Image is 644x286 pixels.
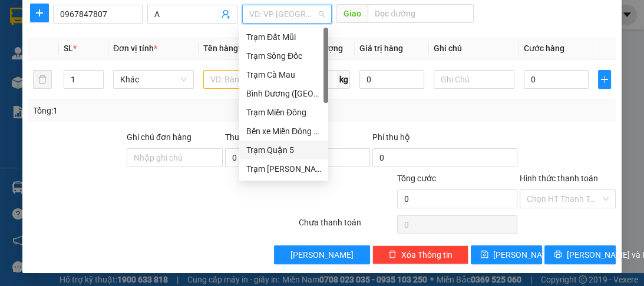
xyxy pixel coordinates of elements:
div: Bình Dương (BX Bàu Bàng) [239,84,328,103]
input: Dọc đường [368,4,474,23]
input: Ghi Chú [434,70,514,89]
th: Ghi chú [429,37,519,60]
div: Trạm Quận 5 [239,141,328,159]
div: Trạm [PERSON_NAME] [246,162,321,175]
div: Tổng: 1 [33,104,250,117]
span: SL [64,44,73,53]
span: Xóa Thông tin [401,248,453,261]
label: Ghi chú đơn hàng [127,132,191,142]
button: plus [598,70,611,89]
button: deleteXóa Thông tin [372,245,468,264]
div: Trạm Cà Mau [239,65,328,84]
div: Trạm Miền Đông [246,106,321,119]
div: Trạm Sông Đốc [246,49,321,62]
span: [PERSON_NAME] [493,248,556,261]
div: Trạm Cà Mau [246,68,321,81]
input: Ghi chú đơn hàng [127,148,223,167]
span: save [480,250,488,260]
span: [PERSON_NAME] [290,248,354,261]
span: Giao [336,4,368,23]
span: Giá trị hàng [359,44,403,53]
div: Bình Dương ([GEOGRAPHIC_DATA]) [246,87,321,100]
div: Trạm Miền Đông [239,103,328,122]
span: Đơn vị tính [113,44,157,53]
button: plus [30,4,49,22]
span: Cước hàng [524,44,564,53]
button: delete [33,70,52,89]
span: Tổng cước [397,174,436,183]
span: plus [599,75,610,84]
div: Trạm Quận 5 [246,144,321,157]
div: Bến xe Miền Đông Mới [246,125,321,138]
input: 0 [359,70,424,89]
span: kg [338,70,350,89]
div: Trạm Đức Hòa [239,159,328,178]
span: Thu Hộ [225,132,252,142]
div: Trạm Sông Đốc [239,46,328,65]
span: Tên hàng [203,44,242,53]
span: delete [388,250,397,260]
div: Trạm Đất Mũi [246,31,321,44]
div: Trạm Đất Mũi [239,28,328,46]
label: Hình thức thanh toán [520,174,598,183]
button: printer[PERSON_NAME] và In [544,245,616,264]
span: Khác [120,71,187,88]
div: Chưa thanh toán [298,216,396,237]
input: VD: Bàn, Ghế [203,70,284,89]
span: user-add [221,9,230,19]
button: [PERSON_NAME] [274,245,370,264]
div: Bến xe Miền Đông Mới [239,122,328,141]
button: save[PERSON_NAME] [471,245,542,264]
span: plus [31,8,48,18]
div: Phí thu hộ [372,131,517,148]
span: printer [554,250,562,260]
